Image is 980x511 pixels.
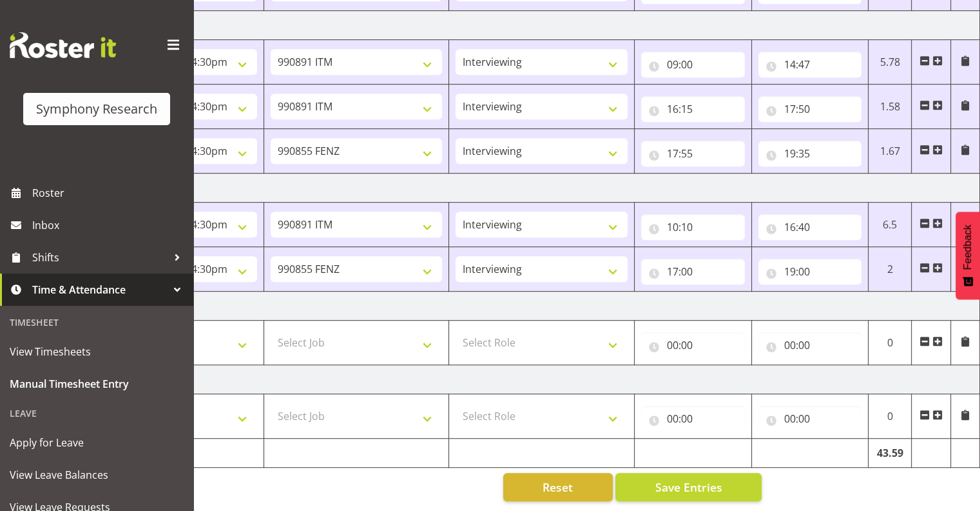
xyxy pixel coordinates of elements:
input: Click to select... [758,214,862,240]
span: Roster [32,183,187,203]
td: 5.78 [869,40,912,85]
td: 1.58 [869,85,912,129]
span: Save Entries [655,479,722,496]
input: Click to select... [641,406,745,432]
div: Leave [3,400,190,426]
span: View Timesheets [10,342,184,361]
td: 6.5 [869,203,912,247]
span: Shifts [32,248,168,267]
td: 0 [869,321,912,365]
td: [DATE] [79,292,980,321]
td: [DATE] [79,11,980,40]
button: Feedback - Show survey [956,212,980,299]
button: Save Entries [615,473,762,501]
a: View Leave Balances [3,459,190,491]
td: 1.67 [869,129,912,174]
td: [DATE] [79,174,980,203]
input: Click to select... [641,52,745,77]
td: [DATE] [79,365,980,394]
span: Manual Timesheet Entry [10,374,184,394]
a: Apply for Leave [3,426,190,459]
input: Click to select... [641,214,745,240]
input: Click to select... [641,96,745,122]
a: View Timesheets [3,336,190,368]
span: Inbox [32,215,187,235]
input: Click to select... [758,141,862,166]
div: Timesheet [3,309,190,336]
input: Click to select... [758,406,862,432]
input: Click to select... [641,259,745,285]
input: Click to select... [758,96,862,122]
img: Rosterit website logo [10,32,116,58]
span: Time & Attendance [32,280,168,299]
span: Reset [543,479,573,496]
span: View Leave Balances [10,465,184,485]
td: 2 [869,247,912,292]
input: Click to select... [641,141,745,166]
span: Apply for Leave [10,433,184,452]
input: Click to select... [758,332,862,358]
button: Reset [503,473,613,501]
td: 0 [869,394,912,439]
input: Click to select... [641,332,745,358]
a: Manual Timesheet Entry [3,368,190,400]
div: Symphony Research [36,99,157,119]
td: 43.59 [869,439,912,468]
span: Feedback [962,225,974,270]
input: Click to select... [758,52,862,77]
input: Click to select... [758,259,862,285]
